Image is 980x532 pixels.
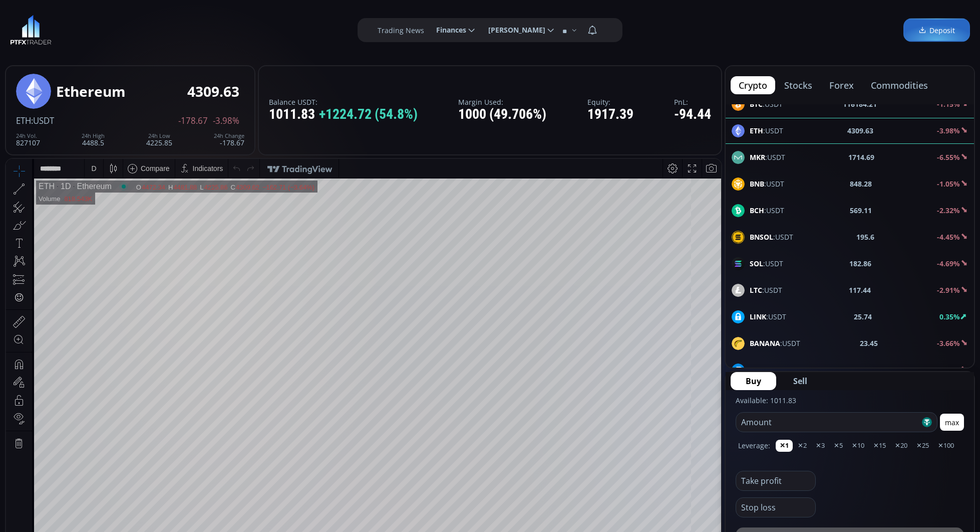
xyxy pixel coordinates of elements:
b: 117.44 [849,285,871,295]
button: 23:46:33 (UTC) [597,398,652,417]
div: Go to [134,398,150,417]
button: crypto [731,76,775,94]
b: 1714.69 [848,152,874,162]
b: 848.28 [850,179,872,189]
div: Ethereum [56,84,126,99]
div: 1y [51,403,58,411]
label: Available: 1011.83 [736,396,796,405]
span: Finances [429,20,466,40]
div: 24h Low [146,133,172,139]
b: MKR [750,152,765,162]
button: ✕1 [776,440,793,452]
b: 0.35% [939,312,960,321]
div: 4488.5 [82,133,105,146]
span: :USDT [750,365,789,375]
div: H [162,25,167,32]
div: 1000 (49.706%) [458,107,546,122]
span: :USDT [31,115,54,126]
a: LOGO [10,15,52,45]
b: BANANA [750,338,780,348]
div: Toggle Auto Scale [693,398,713,417]
div: O [130,25,136,32]
label: Trading News [378,25,424,36]
button: max [940,414,964,431]
div: 24h Change [214,133,244,139]
button: commodities [863,76,936,94]
b: -2.32% [937,206,960,215]
span: :USDT [750,311,786,322]
div: −162.71 (−3.64%) [256,25,308,32]
div: Volume [33,36,54,44]
div: C [225,25,230,32]
span: -3.98% [213,116,239,125]
div: ETH [33,23,49,32]
button: forex [821,76,862,94]
button: ✕100 [934,440,958,452]
span: Sell [793,375,807,387]
span: :USDT [750,232,793,242]
b: 182.86 [849,258,871,269]
div: D [85,6,90,14]
b: -1.05% [937,179,960,189]
span: :USDT [750,179,784,189]
b: 23.45 [860,338,878,348]
div: 5d [99,403,107,411]
button: Sell [778,372,822,390]
label: PnL: [674,98,711,106]
b: -2.91% [937,285,960,295]
button: ✕15 [869,440,890,452]
span: -178.67 [178,116,208,125]
label: Margin Used: [458,98,546,106]
div: 24h Vol. [16,133,40,139]
b: SOL [750,259,763,268]
div: Toggle Log Scale [676,398,693,417]
button: ✕2 [794,440,811,452]
div: 24h High [82,133,105,139]
label: Balance USDT: [269,98,418,106]
label: Leverage: [738,440,770,451]
div: 1917.39 [587,107,633,122]
div: Hide Drawings Toolbar [23,374,28,388]
div: 5y [36,403,44,411]
b: 22.23 [854,365,872,375]
a: Deposit [903,19,970,42]
b: -4.69% [937,259,960,268]
div: 1D [49,23,65,32]
button: ✕5 [830,440,847,452]
button: ✕25 [912,440,933,452]
b: -6.55% [937,152,960,162]
div: 3m [65,403,75,411]
span: Deposit [918,25,955,36]
span: :USDT [750,338,800,348]
label: Equity: [587,98,633,106]
b: BNB [750,179,764,189]
div: Indicators [187,6,217,14]
b: 25.74 [854,311,872,322]
b: LTC [750,285,762,295]
button: ✕20 [891,440,911,452]
div: 4309.63 [187,84,239,99]
span: :USDT [750,152,785,162]
div: 4225.85 [146,133,172,146]
div: 1d [113,403,121,411]
span: :USDT [750,205,784,216]
span: 23:46:33 (UTC) [601,403,649,411]
div: 1m [82,403,91,411]
span: ETH [16,115,31,126]
span: :USDT [750,258,783,269]
div: 4309.62 [230,25,253,32]
b: -3.10% [937,365,960,375]
div: Compare [135,6,164,14]
div: 818.543K [58,36,86,44]
b: 569.11 [850,205,872,216]
b: BCH [750,206,764,215]
b: LINK [750,312,766,321]
b: -3.66% [937,338,960,348]
div: 4481.88 [167,25,191,32]
div: Toggle Percentage [662,398,676,417]
div: L [194,25,198,32]
button: ✕10 [848,440,868,452]
b: DASH [750,365,769,375]
div: log [680,403,689,411]
span: +1224.72 (54.8%) [319,107,418,122]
